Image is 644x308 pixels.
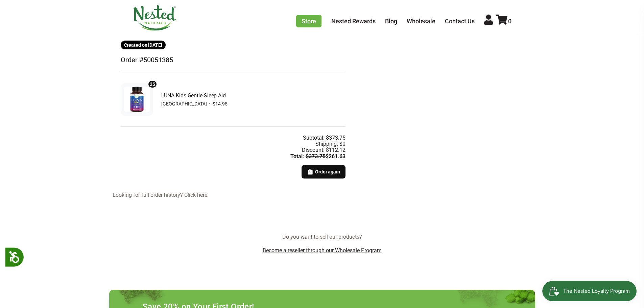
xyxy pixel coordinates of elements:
[150,80,155,88] span: 25
[133,5,177,31] img: Nested Naturals
[296,15,321,27] a: Store
[124,87,150,112] img: LUNA Kids Gentle Sleep Aid
[121,56,345,64] h3: Order #50051385
[290,153,345,160] div: Total: $261.63
[508,18,511,25] span: 0
[303,135,345,141] div: Subtotal: $373.75
[113,192,354,198] a: Looking for full order history? Click here.
[306,153,326,160] s: $373.75
[263,247,382,254] a: Become a reseller through our Wholesale Program
[124,41,162,49] span: Created on [DATE]
[302,165,345,179] button: Order again
[445,18,475,25] a: Contact Us
[148,80,157,88] div: 25 units of item: LUNA Kids Gentle Sleep Aid
[496,18,511,25] a: 0
[302,147,345,153] div: Discount: $112.12
[161,101,213,106] span: [GEOGRAPHIC_DATA] ・
[213,101,228,106] span: $14.95
[331,18,376,25] a: Nested Rewards
[161,91,228,100] span: LUNA Kids Gentle Sleep Aid
[315,168,340,175] span: Order again
[315,141,345,147] div: Shipping: $0
[385,18,397,25] a: Blog
[542,281,637,301] iframe: Button to open loyalty program pop-up
[407,18,435,25] a: Wholesale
